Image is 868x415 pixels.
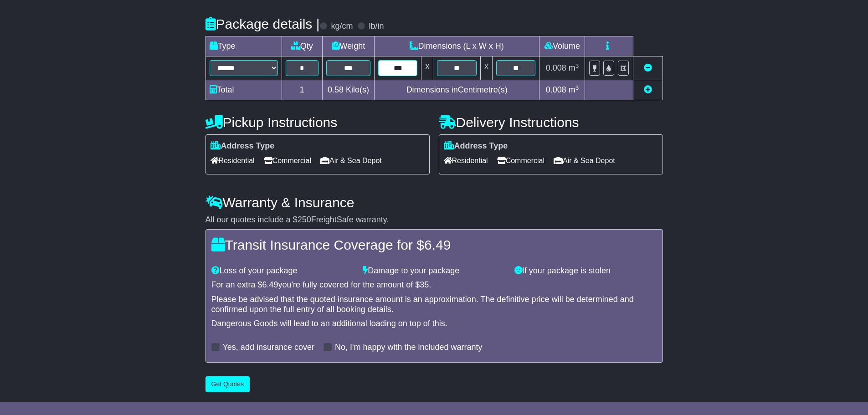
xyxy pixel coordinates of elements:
[444,154,488,168] span: Residential
[554,154,615,168] span: Air & Sea Depot
[211,154,255,168] span: Residential
[444,141,508,151] label: Address Type
[424,237,451,252] span: 6.49
[569,63,579,72] span: m
[205,376,250,392] button: Get Quotes
[205,16,320,31] h4: Package details |
[205,115,430,130] h4: Pickup Instructions
[205,80,282,100] td: Total
[211,295,657,314] div: Please be advised that the quoted insurance amount is an approximation. The definitive price will...
[480,56,492,80] td: x
[298,215,311,224] span: 250
[369,21,384,31] label: lb/in
[320,154,382,168] span: Air & Sea Depot
[510,266,662,276] div: If your package is stolen
[211,237,657,252] h4: Transit Insurance Coverage for $
[546,85,566,94] span: 0.008
[546,63,566,72] span: 0.008
[439,115,663,130] h4: Delivery Instructions
[575,84,579,91] sup: 3
[644,85,652,94] a: Add new item
[374,36,539,56] td: Dimensions (L x W x H)
[420,280,429,289] span: 35
[335,343,483,353] label: No, I'm happy with the included warranty
[205,36,282,56] td: Type
[421,56,433,80] td: x
[205,195,663,210] h4: Warranty & Insurance
[322,80,374,100] td: Kilo(s)
[205,215,663,225] div: All our quotes include a $ FreightSafe warranty.
[328,85,344,94] span: 0.58
[211,141,275,151] label: Address Type
[322,36,374,56] td: Weight
[497,154,544,168] span: Commercial
[331,21,353,31] label: kg/cm
[262,280,278,289] span: 6.49
[211,319,657,329] div: Dangerous Goods will lead to an additional loading on top of this.
[264,154,311,168] span: Commercial
[539,36,585,56] td: Volume
[374,80,539,100] td: Dimensions in Centimetre(s)
[211,280,657,290] div: For an extra $ you're fully covered for the amount of $ .
[575,62,579,69] sup: 3
[644,63,652,72] a: Remove this item
[207,266,359,276] div: Loss of your package
[358,266,510,276] div: Damage to your package
[569,85,579,94] span: m
[282,36,322,56] td: Qty
[282,80,322,100] td: 1
[223,343,314,353] label: Yes, add insurance cover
